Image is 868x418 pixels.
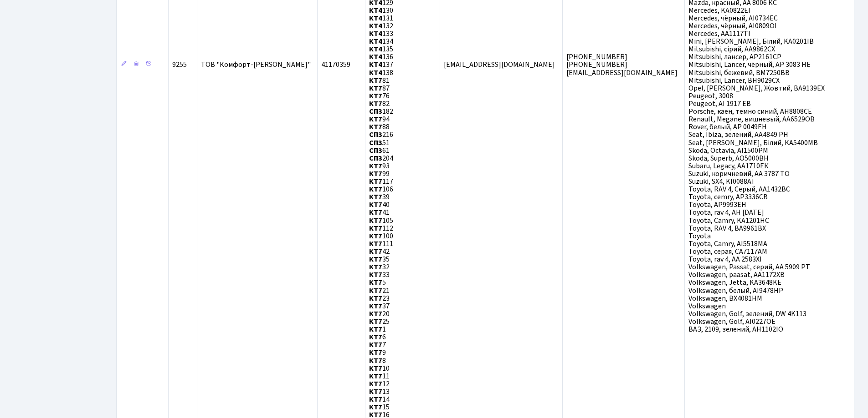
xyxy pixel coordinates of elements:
b: КТ7 [369,223,382,233]
b: КТ7 [369,356,382,366]
b: КТ7 [369,254,382,264]
b: КТ7 [369,387,382,397]
b: КТ4 [369,52,382,62]
b: КТ4 [369,29,382,39]
b: КТ7 [369,239,382,249]
b: КТ7 [369,270,382,280]
b: КТ7 [369,184,382,194]
b: КТ7 [369,76,382,86]
b: КТ7 [369,169,382,179]
b: КТ4 [369,60,382,70]
span: 41170359 [321,60,350,70]
b: СП3 [369,130,382,140]
b: КТ7 [369,83,382,93]
b: КТ7 [369,200,382,210]
b: КТ7 [369,332,382,342]
b: КТ7 [369,247,382,257]
b: КТ4 [369,44,382,54]
b: КТ7 [369,192,382,202]
b: КТ7 [369,176,382,186]
span: [PHONE_NUMBER] [PHONE_NUMBER] [EMAIL_ADDRESS][DOMAIN_NAME] [566,52,678,77]
b: КТ7 [369,208,382,218]
b: КТ7 [369,379,382,389]
b: КТ7 [369,216,382,226]
span: [EMAIL_ADDRESS][DOMAIN_NAME] [444,60,555,70]
b: СП3 [369,146,382,156]
span: 9255 [172,60,187,70]
b: КТ7 [369,301,382,311]
b: КТ7 [369,402,382,412]
b: КТ7 [369,122,382,132]
b: СП3 [369,138,382,148]
b: КТ7 [369,394,382,404]
b: КТ7 [369,371,382,381]
b: СП3 [369,106,382,116]
b: КТ4 [369,13,382,23]
b: КТ4 [369,36,382,46]
b: КТ7 [369,309,382,319]
b: КТ7 [369,278,382,288]
b: КТ7 [369,161,382,171]
b: КТ7 [369,231,382,241]
b: КТ7 [369,340,382,350]
b: СП3 [369,153,382,163]
b: КТ7 [369,114,382,124]
b: КТ7 [369,262,382,272]
b: КТ4 [369,68,382,78]
b: КТ4 [369,21,382,31]
b: КТ7 [369,286,382,296]
b: КТ7 [369,348,382,358]
b: КТ7 [369,324,382,334]
b: КТ7 [369,293,382,303]
b: КТ7 [369,91,382,101]
b: КТ7 [369,317,382,327]
b: КТ7 [369,99,382,109]
b: КТ4 [369,5,382,15]
span: ТОВ "Комфорт-[PERSON_NAME]" [201,60,311,70]
b: КТ7 [369,363,382,373]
